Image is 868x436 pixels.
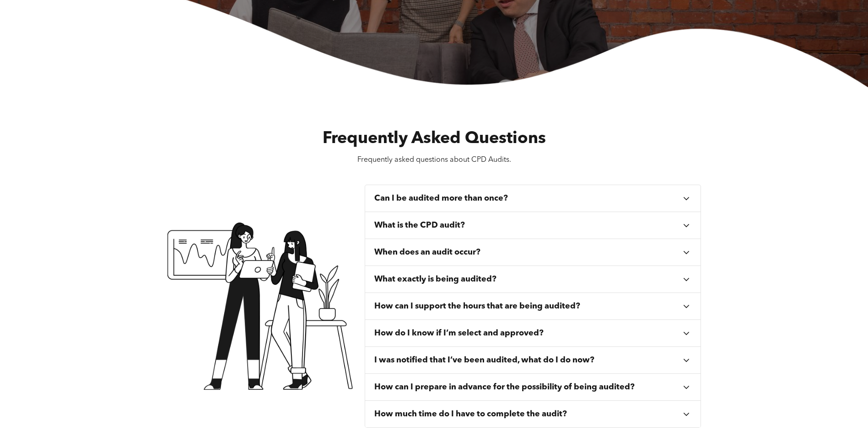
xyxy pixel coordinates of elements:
[374,301,580,311] h3: How can I support the hours that are being audited?
[374,193,508,203] h3: Can I be audited more than once?
[374,328,544,338] h3: How do I know if I’m select and approved?
[374,220,465,230] h3: What is the CPD audit?
[167,223,354,389] img: Two women are standing next to each other looking at a laptop.
[374,274,496,284] h3: What exactly is being audited?
[374,382,635,392] h3: How can I prepare in advance for the possibility of being audited?
[374,409,567,419] h3: How much time do I have to complete the audit?
[357,156,511,164] span: Frequently asked questions about CPD Audits.
[374,355,594,365] h3: I was notified that I’ve been audited, what do I do now?
[323,131,546,147] span: Frequently Asked Questions
[374,247,480,257] h3: When does an audit occur?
